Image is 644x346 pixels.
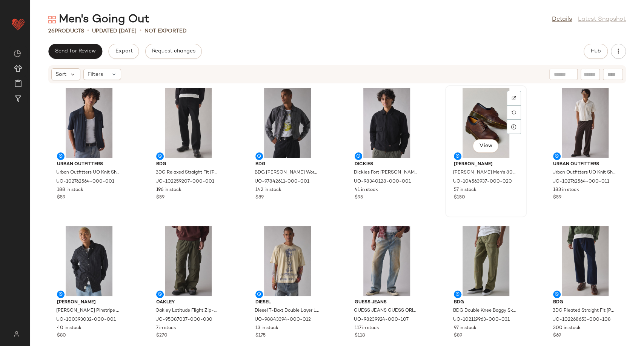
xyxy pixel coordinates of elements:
[355,332,365,339] span: $118
[255,194,264,201] span: $89
[88,71,103,78] span: Filters
[454,325,476,332] span: 97 in stock
[144,27,187,35] p: Not Exported
[552,178,609,185] span: UO-102762564-000-011
[354,317,409,323] span: UO-98239924-000-107
[255,169,319,176] span: BDG [PERSON_NAME] Work Jacket in Black, Men's at Urban Outfitters
[56,308,120,314] span: [PERSON_NAME] Pinstripe Long Sleeve Oxford Shirt in Black, Men's at Urban Outfitters
[255,308,319,314] span: Diesel T-Boxt Double Layer Long Sleeve Tee in Cream, Men's at Urban Outfitters
[553,187,579,194] span: 183 in stock
[553,299,617,306] span: BDG
[552,169,616,176] span: Urban Outfitters UO Knit Short Sleeve Shirt Top in Ivory, Men's at Urban Outfitters
[552,308,616,314] span: BDG Pleated Straight Fit [PERSON_NAME] in Dark Rinse, Men's at Urban Outfitters
[553,161,617,168] span: Urban Outfitters
[55,48,96,54] span: Send for Review
[355,325,379,332] span: 117 in stock
[150,226,226,296] img: 95087037_030_b
[448,226,524,296] img: 102119963_031_b
[87,26,89,35] span: •
[155,178,214,185] span: UO-102259207-000-001
[14,50,21,57] img: svg%3e
[155,317,212,323] span: UO-95087037-000-030
[453,169,517,176] span: [PERSON_NAME] Men's 8053 Oxford Shoe in Dark Brown Crazy Horse, Men's at Urban Outfitters
[453,178,512,185] span: UO-104563937-000-020
[354,178,411,185] span: UO-98340128-000-001
[255,299,320,306] span: Diesel
[57,332,66,339] span: $80
[584,44,608,59] button: Hub
[56,178,114,185] span: UO-102762564-000-001
[51,226,127,296] img: 100393032_001_b
[150,88,226,158] img: 102259207_001_b
[355,187,378,194] span: 41 in stock
[355,161,419,168] span: Dickies
[9,331,24,337] img: svg%3e
[249,88,326,158] img: 97842611_001_b
[454,194,465,201] span: $150
[547,88,623,158] img: 102762564_011_b
[553,332,561,339] span: $69
[108,44,139,59] button: Export
[48,44,102,59] button: Send for Review
[355,299,419,306] span: GUESS JEANS
[51,88,127,158] img: 102762564_001_b
[55,71,66,78] span: Sort
[453,308,517,314] span: BDG Double Knee Baggy Skate Cargo [PERSON_NAME] in Olive, Men's at Urban Outfitters
[48,28,55,34] span: 26
[57,187,83,194] span: 188 in stock
[48,16,56,23] img: svg%3e
[255,332,266,339] span: $175
[454,187,476,194] span: 57 in stock
[156,161,220,168] span: BDG
[547,226,623,296] img: 102268653_108_b
[553,325,581,332] span: 300 in stock
[57,299,121,306] span: [PERSON_NAME]
[454,161,518,168] span: [PERSON_NAME]
[156,332,168,339] span: $270
[56,169,120,176] span: Urban Outfitters UO Knit Short Sleeve Shirt Top in Black, Men's at Urban Outfitters
[479,143,492,149] span: View
[512,110,516,115] img: svg%3e
[552,317,611,323] span: UO-102268653-000-108
[156,325,176,332] span: 7 in stock
[156,299,220,306] span: Oakley
[56,317,116,323] span: UO-100393032-000-001
[11,17,26,32] img: heart_red.DM2ytmEG.svg
[156,194,164,201] span: $59
[48,27,84,35] div: Products
[354,308,418,314] span: GUESS JEANS GUESS ORIGINALS Baggy Fit [PERSON_NAME] in Medium Wash, Men's at Urban Outfitters
[48,12,149,27] div: Men's Going Out
[140,26,141,35] span: •
[255,317,311,323] span: UO-98843394-000-012
[590,48,601,54] span: Hub
[57,325,81,332] span: 40 in stock
[57,161,121,168] span: Urban Outfitters
[57,194,65,201] span: $59
[255,161,320,168] span: BDG
[255,187,281,194] span: 142 in stock
[355,194,363,201] span: $95
[454,299,518,306] span: BDG
[255,178,309,185] span: UO-97842611-000-001
[255,325,278,332] span: 13 in stock
[349,88,425,158] img: 98340128_001_b
[453,317,510,323] span: UO-102119963-000-031
[454,332,462,339] span: $89
[152,48,195,54] span: Request changes
[354,169,418,176] span: Dickies Fort [PERSON_NAME] Zip Trucker Jacket in Black, Men's at Urban Outfitters
[448,88,524,158] img: 104563937_020_b
[349,226,425,296] img: 98239924_107_b
[115,48,132,54] span: Export
[249,226,326,296] img: 98843394_012_b
[145,44,202,59] button: Request changes
[155,308,220,314] span: Oakley Latitude Flight Zip-Off Cargo Pant in Army Green at Urban Outfitters
[92,27,137,35] p: updated [DATE]
[155,169,220,176] span: BDG Relaxed Straight Fit [PERSON_NAME] in Black, Men's at Urban Outfitters
[512,96,516,100] img: svg%3e
[473,139,498,153] button: View
[156,187,181,194] span: 196 in stock
[552,15,572,24] a: Details
[553,194,561,201] span: $59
